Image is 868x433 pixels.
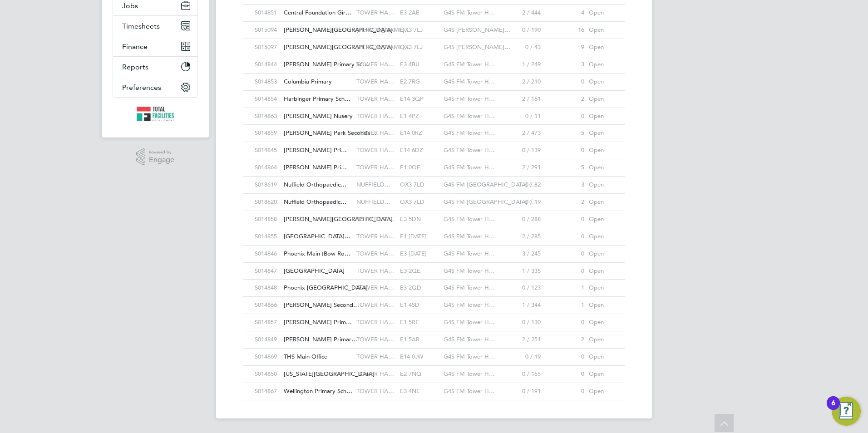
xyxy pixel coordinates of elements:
[587,314,616,331] div: Open
[587,331,616,348] div: Open
[356,43,410,51] span: [PERSON_NAME]…
[356,250,394,257] span: TOWER HA…
[398,263,441,280] div: E3 2QE
[398,5,441,21] div: E3 2AE
[252,246,281,262] div: S014846
[444,95,495,103] span: G4S FM Tower H…
[587,159,616,176] div: Open
[587,349,616,365] div: Open
[284,284,368,291] span: Phoenix [GEOGRAPHIC_DATA]
[444,43,510,51] span: G4S [PERSON_NAME]…
[252,124,616,132] a: S014859[PERSON_NAME] Park Seconda… TOWER HA…E14 0RZG4S FM Tower H…2 / 4735Open
[252,108,616,115] a: S014863[PERSON_NAME] Nusery TOWER HA…E1 4PZG4S FM Tower H…0 / 110Open
[444,215,495,223] span: G4S FM Tower H…
[356,301,394,309] span: TOWER HA…
[252,4,616,12] a: S014851Central Foundation Gir… TOWER HA…E3 2AEG4S FM Tower H…2 / 4444Open
[499,383,543,400] div: 0 / 191
[543,125,587,142] div: 5
[284,129,376,137] span: [PERSON_NAME] Park Seconda…
[499,39,543,56] div: 0 / 43
[252,5,281,21] div: S014851
[444,146,495,154] span: G4S FM Tower H…
[543,91,587,108] div: 2
[252,142,281,159] div: S014845
[499,211,543,228] div: 0 / 288
[398,280,441,296] div: E3 2QD
[356,26,410,34] span: [PERSON_NAME]…
[398,383,441,400] div: E3 4NE
[499,56,543,73] div: 1 / 249
[499,263,543,280] div: 1 / 335
[444,267,495,275] span: G4S FM Tower H…
[587,125,616,142] div: Open
[543,194,587,211] div: 2
[398,349,441,365] div: E14 0JW
[543,159,587,176] div: 5
[284,9,351,16] span: Central Foundation Gir…
[444,335,495,343] span: G4S FM Tower H…
[252,56,281,73] div: S014844
[499,5,543,21] div: 2 / 444
[252,263,281,280] div: S014847
[136,148,175,166] a: Powered byEngage
[587,383,616,400] div: Open
[587,263,616,280] div: Open
[356,284,394,291] span: TOWER HA…
[356,198,390,206] span: NUFFIELD…
[587,56,616,73] div: Open
[587,108,616,125] div: Open
[356,387,394,395] span: TOWER HA…
[284,370,375,378] span: [US_STATE][GEOGRAPHIC_DATA]
[398,125,441,142] div: E14 0RZ
[252,366,281,383] div: S014850
[122,1,138,10] span: Jobs
[587,246,616,262] div: Open
[543,142,587,159] div: 0
[252,245,616,253] a: S014846Phoenix Main (Bow Ro… TOWER HA…E3 [DATE]G4S FM Tower H…3 / 2450Open
[252,90,616,98] a: S014854Harbinger Primary Sch… TOWER HA…E14 3QPG4S FM Tower H…2 / 1612Open
[252,176,616,184] a: S018619Nuffield Orthopaedic… NUFFIELD…OX3 7LDG4S FM [GEOGRAPHIC_DATA] (…0 / 823Open
[252,314,616,321] a: S014857[PERSON_NAME] Prim… TOWER HA…E1 5REG4S FM Tower H…0 / 1300Open
[543,383,587,400] div: 0
[252,262,616,270] a: S014847[GEOGRAPHIC_DATA] TOWER HA…E3 2QEG4S FM Tower H…1 / 3350Open
[356,78,394,85] span: TOWER HA…
[398,211,441,228] div: E3 5DN
[252,331,281,348] div: S014849
[356,60,394,68] span: TOWER HA…
[284,163,347,171] span: [PERSON_NAME] Pri…
[252,56,616,64] a: S014844[PERSON_NAME] Primary Sc… TOWER HA…E3 4BUG4S FM Tower H…1 / 2493Open
[499,366,543,383] div: 0 / 165
[284,318,352,326] span: [PERSON_NAME] Prim…
[252,39,281,56] div: S015097
[444,284,495,291] span: G4S FM Tower H…
[122,42,148,51] span: Finance
[543,331,587,348] div: 2
[252,280,281,296] div: S014848
[499,280,543,296] div: 0 / 123
[284,267,345,275] span: [GEOGRAPHIC_DATA]
[543,349,587,365] div: 0
[356,267,394,275] span: TOWER HA…
[356,129,394,137] span: TOWER HA…
[543,108,587,125] div: 0
[284,26,393,34] span: [PERSON_NAME][GEOGRAPHIC_DATA]
[444,301,495,309] span: G4S FM Tower H…
[444,26,510,34] span: G4S [PERSON_NAME]…
[499,331,543,348] div: 2 / 251
[444,129,495,137] span: G4S FM Tower H…
[543,22,587,39] div: 16
[398,246,441,262] div: E3 [DATE]
[499,194,543,211] div: 0 / 19
[356,95,394,103] span: TOWER HA…
[587,177,616,193] div: Open
[113,36,197,56] button: Finance
[398,314,441,331] div: E1 5RE
[587,39,616,56] div: Open
[252,331,616,339] a: S014849[PERSON_NAME] Primar… TOWER HA…E1 5ARG4S FM Tower H…2 / 2512Open
[284,301,359,309] span: [PERSON_NAME] Second…
[252,39,616,46] a: S015097[PERSON_NAME][GEOGRAPHIC_DATA] [PERSON_NAME]…OX3 7LJG4S [PERSON_NAME]…0 / 439Open
[252,348,616,356] a: S014869THS Main Office TOWER HA…E14 0JWG4S FM Tower H…0 / 190Open
[444,387,495,395] span: G4S FM Tower H…
[444,9,495,16] span: G4S FM Tower H…
[444,318,495,326] span: G4S FM Tower H…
